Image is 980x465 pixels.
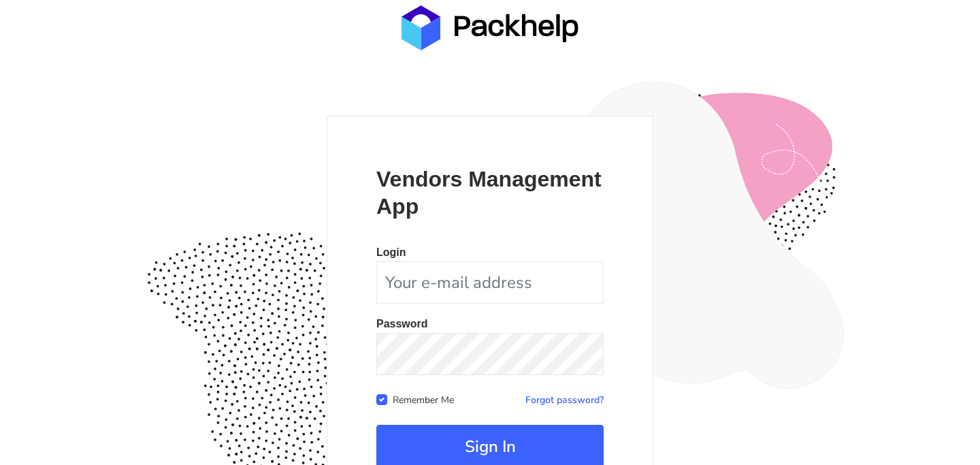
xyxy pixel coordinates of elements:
input: Your e-mail address [376,261,604,304]
a: Forgot password? [525,394,604,406]
p: Login [376,247,604,258]
label: Remember Me [393,391,454,406]
p: Vendors Management App [376,165,604,220]
p: Password [376,319,604,330]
